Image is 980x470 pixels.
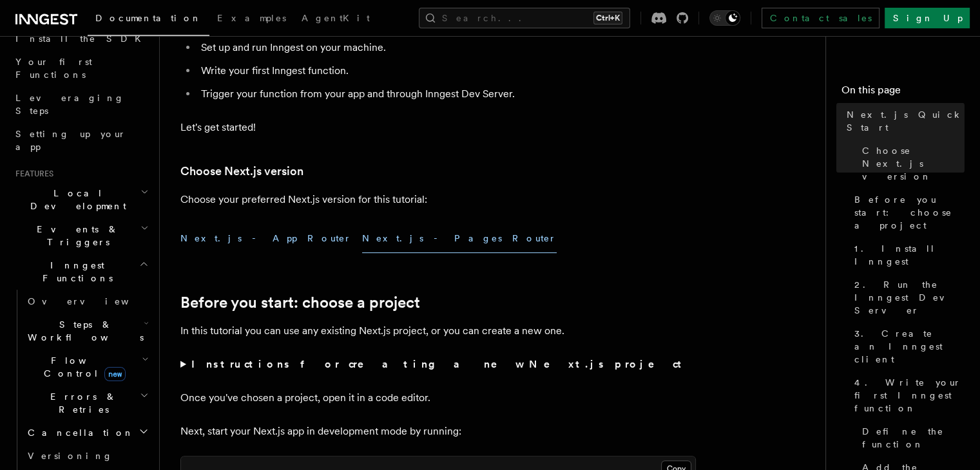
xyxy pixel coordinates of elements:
li: Write your first Inngest function. [197,62,696,80]
span: Define the function [862,425,965,451]
span: Next.js Quick Start [847,108,965,134]
span: Overview [28,296,160,306]
a: Next.js Quick Start [841,103,965,139]
span: Versioning [28,451,113,461]
a: Setting up your app [10,122,151,158]
span: Cancellation [23,426,134,439]
a: Examples [209,4,294,35]
p: Once you've chosen a project, open it in a code editor. [180,389,696,407]
span: Leveraging Steps [15,93,124,116]
span: Features [10,169,53,179]
span: 3. Create an Inngest client [854,327,965,366]
button: Steps & Workflows [23,313,151,349]
button: Next.js - Pages Router [362,224,557,253]
a: Before you start: choose a project [180,294,420,312]
button: Local Development [10,182,151,218]
button: Inngest Functions [10,254,151,290]
a: Choose Next.js version [857,139,965,188]
span: Documentation [95,13,202,23]
a: Your first Functions [10,50,151,86]
p: Choose your preferred Next.js version for this tutorial: [180,191,696,209]
summary: Instructions for creating a new Next.js project [180,355,696,373]
kbd: Ctrl+K [593,12,622,24]
a: Install the SDK [10,27,151,50]
span: 4. Write your first Inngest function [854,376,965,415]
li: Set up and run Inngest on your machine. [197,39,696,57]
button: Events & Triggers [10,218,151,254]
span: 2. Run the Inngest Dev Server [854,278,965,317]
a: Define the function [857,420,965,456]
p: In this tutorial you can use any existing Next.js project, or you can create a new one. [180,322,696,340]
span: Local Development [10,187,140,212]
a: 1. Install Inngest [849,237,965,273]
button: Next.js - App Router [180,224,352,253]
span: Install the SDK [15,33,149,44]
a: Before you start: choose a project [849,188,965,237]
span: Errors & Retries [23,390,140,416]
p: Next, start your Next.js app in development mode by running: [180,422,696,440]
a: AgentKit [294,4,378,35]
span: AgentKit [302,13,370,23]
span: Before you start: choose a project [854,193,965,232]
button: Cancellation [23,421,151,444]
strong: Instructions for creating a new Next.js project [191,358,687,370]
span: Your first Functions [15,57,92,80]
span: Examples [217,13,286,23]
h4: On this page [841,82,965,103]
span: Choose Next.js version [862,144,965,183]
span: Events & Triggers [10,223,140,249]
span: Inngest Functions [10,259,139,285]
li: Trigger your function from your app and through Inngest Dev Server. [197,85,696,103]
a: 3. Create an Inngest client [849,322,965,371]
button: Toggle dark mode [709,10,740,26]
a: Documentation [88,4,209,36]
a: Leveraging Steps [10,86,151,122]
a: Choose Next.js version [180,162,303,180]
span: Steps & Workflows [23,318,144,344]
a: Sign Up [885,8,970,28]
span: Flow Control [23,354,142,380]
p: Let's get started! [180,118,696,136]
button: Errors & Retries [23,385,151,421]
button: Flow Controlnew [23,349,151,385]
a: Versioning [23,444,151,467]
a: 4. Write your first Inngest function [849,371,965,420]
span: 1. Install Inngest [854,242,965,268]
span: Setting up your app [15,129,126,152]
a: Overview [23,290,151,313]
a: Contact sales [762,8,879,28]
button: Search...Ctrl+K [419,8,630,28]
a: 2. Run the Inngest Dev Server [849,273,965,322]
span: new [104,367,126,381]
